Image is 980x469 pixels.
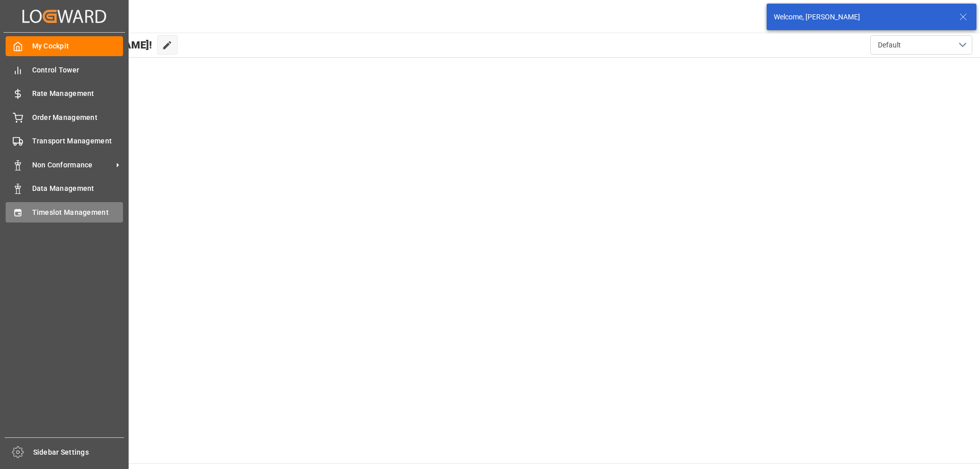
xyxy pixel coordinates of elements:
[774,12,949,22] div: Welcome, [PERSON_NAME]
[6,36,123,56] a: My Cockpit
[6,202,123,222] a: Timeslot Management
[6,131,123,151] a: Transport Management
[32,136,124,146] span: Transport Management
[870,35,972,55] button: open menu
[878,40,901,51] span: Default
[32,207,124,218] span: Timeslot Management
[32,88,124,99] span: Rate Management
[32,65,124,76] span: Control Tower
[32,41,124,52] span: My Cockpit
[32,160,113,170] span: Non Conformance
[33,447,125,458] span: Sidebar Settings
[32,183,124,194] span: Data Management
[6,60,123,80] a: Control Tower
[42,35,152,55] span: Hello [PERSON_NAME]!
[6,84,123,104] a: Rate Management
[6,179,123,199] a: Data Management
[32,112,124,123] span: Order Management
[6,107,123,127] a: Order Management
